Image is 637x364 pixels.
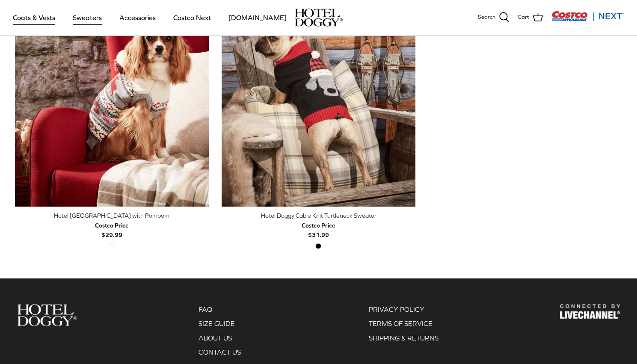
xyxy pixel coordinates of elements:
a: Search [478,12,509,23]
b: $31.99 [302,221,335,238]
img: Hotel Doggy Costco Next [17,304,77,326]
a: [DOMAIN_NAME] [221,3,294,32]
a: hoteldoggy.com hoteldoggycom [295,9,343,27]
a: FAQ [199,305,212,313]
a: CONTACT US [199,348,241,356]
a: Visit Costco Next [551,16,624,23]
div: Hotel [GEOGRAPHIC_DATA] with Pompom [15,211,209,220]
a: Coats & Vests [5,3,63,32]
a: Hotel [GEOGRAPHIC_DATA] with Pompom Costco Price$29.99 [15,211,209,240]
a: Sweaters [65,3,110,32]
img: Hotel Doggy Costco Next [560,304,620,319]
a: Hotel Doggy Cable Knit Turtleneck Sweater Costco Price$31.99 [222,211,415,240]
b: $29.99 [95,221,129,238]
a: TERMS OF SERVICE [369,320,433,327]
a: Costco Next [166,3,219,32]
a: Accessories [112,3,163,32]
div: Costco Price [302,221,335,230]
div: Costco Price [95,221,129,230]
span: Search [478,13,495,22]
a: SHIPPING & RETURNS [369,334,438,342]
img: Costco Next [551,11,624,21]
a: PRIVACY POLICY [369,305,424,313]
a: SIZE GUIDE [199,320,235,327]
a: Cart [518,12,543,23]
div: Hotel Doggy Cable Knit Turtleneck Sweater [222,211,415,220]
span: Cart [518,13,529,22]
img: hoteldoggycom [295,9,343,27]
a: ABOUT US [199,334,232,342]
